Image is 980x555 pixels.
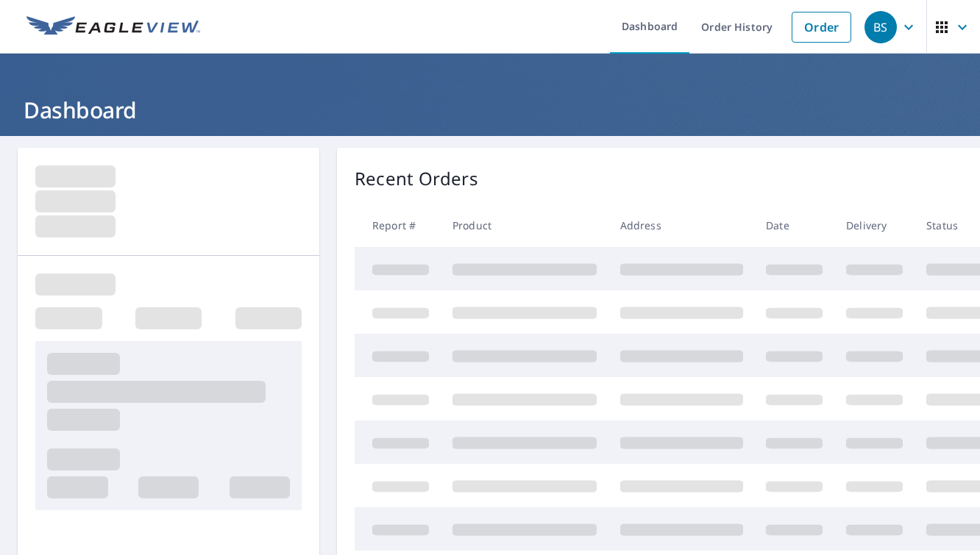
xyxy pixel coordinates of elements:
a: Order [792,12,851,43]
img: EV Logo [26,16,200,38]
th: Report # [355,204,441,247]
div: BS [864,11,897,43]
p: Recent Orders [355,165,478,192]
th: Product [441,204,608,247]
th: Delivery [834,204,915,247]
th: Date [754,204,834,247]
th: Address [608,204,755,247]
h1: Dashboard [18,95,962,125]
